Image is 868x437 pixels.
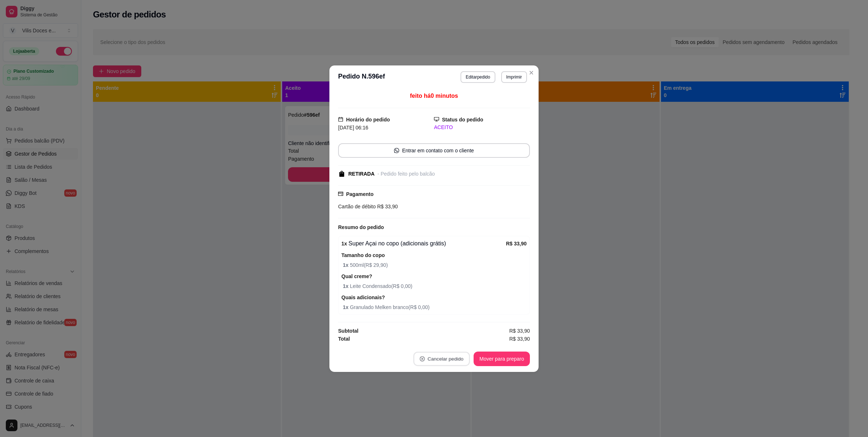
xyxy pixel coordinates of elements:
span: R$ 33,90 [509,327,530,335]
span: R$ 33,90 [376,204,398,209]
h3: Pedido N. 596ef [338,71,385,83]
button: Mover para preparo [474,352,530,366]
strong: Quais adicionais? [341,294,385,300]
button: Close [526,67,537,79]
strong: Resumo do pedido [338,224,384,230]
span: Cartão de débito [338,204,376,209]
strong: Horário do pedido [346,117,390,123]
strong: Subtotal [338,328,358,334]
button: Imprimir [501,71,527,83]
strong: Qual creme? [341,273,372,279]
strong: Pagamento [346,191,373,197]
div: ACEITO [434,124,530,131]
span: 500ml ( R$ 29,90 ) [343,261,527,269]
span: [DATE] 06:16 [338,125,368,131]
span: close-circle [420,356,425,361]
strong: 1 x [343,283,350,289]
strong: 1 x [343,304,350,310]
strong: 1 x [343,262,350,268]
span: Granulado Melken branco ( R$ 0,00 ) [343,303,527,311]
span: feito há 0 minutos [410,93,458,99]
strong: Tamanho do copo [341,252,385,258]
div: - Pedido feito pelo balcão [377,170,435,178]
button: Editarpedido [461,71,495,83]
div: RETIRADA [348,170,374,178]
strong: R$ 33,90 [506,241,527,246]
span: whats-app [394,148,399,153]
button: whats-appEntrar em contato com o cliente [338,143,530,158]
span: Leite Condensado ( R$ 0,00 ) [343,282,527,290]
button: close-circleCancelar pedido [413,352,470,366]
span: calendar [338,117,343,122]
strong: Total [338,336,350,342]
span: R$ 33,90 [509,335,530,343]
strong: 1 x [341,241,347,246]
span: credit-card [338,191,343,196]
div: Super Açai no copo (adicionais grátis) [341,239,506,248]
strong: Status do pedido [442,117,483,123]
span: desktop [434,117,439,122]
